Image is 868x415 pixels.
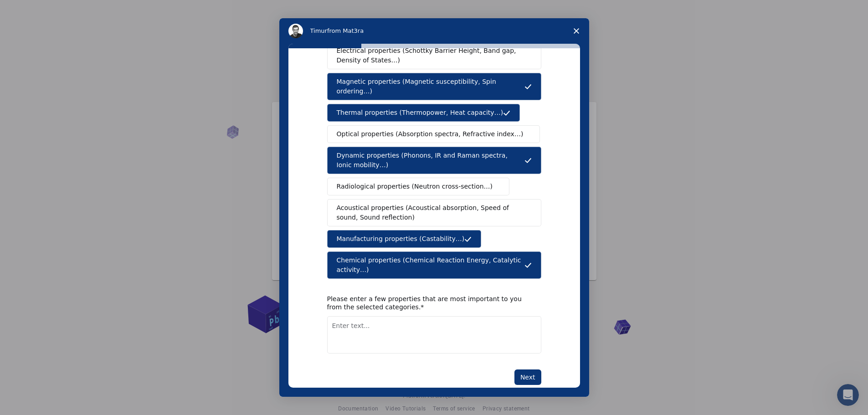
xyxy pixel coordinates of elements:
[514,369,541,385] button: Next
[327,125,540,143] button: Optical properties (Absorption spectra, Refractive index…)
[564,18,589,44] span: Close survey
[337,108,503,118] span: Thermal properties (Thermopower, Heat capacity…)
[327,230,482,248] button: Manufacturing properties (Castability…)
[337,182,493,191] span: Radiological properties (Neutron cross-section…)
[310,27,327,34] span: Timur
[327,147,541,174] button: Dynamic properties (Phonons, IR and Raman spectra, Ionic mobility…)
[337,203,526,222] span: Acoustical properties (Acoustical absorption, Speed of sound, Sound reflection)
[337,256,524,275] span: Chemical properties (Chemical Reaction Energy, Catalytic activity…)
[327,104,520,122] button: Thermal properties (Thermopower, Heat capacity…)
[327,42,541,69] button: Electrical properties (Schottky Barrier Height, Band gap, Density of States…)
[327,73,541,100] button: Magnetic properties (Magnetic susceptibility, Spin ordering…)
[337,46,526,65] span: Electrical properties (Schottky Barrier Height, Band gap, Density of States…)
[327,199,541,226] button: Acoustical properties (Acoustical absorption, Speed of sound, Sound reflection)
[327,251,541,279] button: Chemical properties (Chemical Reaction Energy, Catalytic activity…)
[327,295,528,311] div: Please enter a few properties that are most important to you from the selected categories.
[337,151,524,170] span: Dynamic properties (Phonons, IR and Raman spectra, Ionic mobility…)
[327,27,364,34] span: from Mat3ra
[327,178,510,195] button: Radiological properties (Neutron cross-section…)
[18,6,51,15] span: Support
[288,24,303,38] img: Profile image for Timur
[337,129,524,139] span: Optical properties (Absorption spectra, Refractive index…)
[327,316,541,354] textarea: Enter text...
[337,77,524,96] span: Magnetic properties (Magnetic susceptibility, Spin ordering…)
[337,234,465,244] span: Manufacturing properties (Castability…)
